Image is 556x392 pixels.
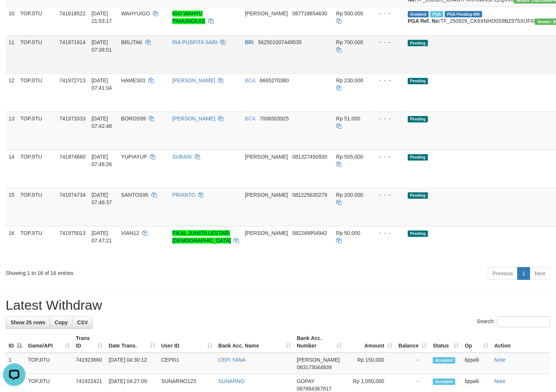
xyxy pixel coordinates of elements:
[25,353,73,374] td: TOPJITU
[6,298,550,313] h1: Latest Withdraw
[6,188,18,226] td: 15
[6,35,18,73] td: 11
[73,353,106,374] td: 741923660
[6,6,18,35] td: 10
[408,116,428,122] span: Pending
[408,78,428,84] span: Pending
[245,116,255,122] span: BCA
[59,154,86,160] span: 741974680
[158,353,215,374] td: CEPI01
[430,331,462,353] th: Status: activate to sort column ascending
[445,11,482,17] span: PGA Pending
[408,11,429,17] span: Grabbed
[336,154,363,160] span: Rp 505.000
[92,10,112,24] span: [DATE] 21:53:17
[345,331,396,353] th: Amount: activate to sort column ascending
[59,192,86,198] span: 741974734
[245,154,288,160] span: [PERSON_NAME]
[430,11,443,17] span: Marked by bjqdanil
[18,150,56,188] td: TOPJITU
[374,10,402,17] div: - - -
[92,39,112,53] span: [DATE] 07:38:51
[215,331,294,353] th: Bank Acc. Name: activate to sort column ascending
[18,226,56,264] td: TOPJITU
[92,77,112,91] span: [DATE] 07:41:04
[6,266,226,277] div: Showing 1 to 16 of 16 entries
[517,267,530,280] a: 1
[10,319,45,325] span: Show 25 rows
[121,77,145,83] span: HAMES01
[18,6,56,35] td: TOPJITU
[297,378,314,384] span: GOPAY
[433,357,455,364] span: Accepted
[121,154,147,160] span: YUPIAYUP
[73,331,106,353] th: Trans ID: activate to sort column ascending
[59,10,86,16] span: 741618522
[297,357,340,363] span: [PERSON_NAME]
[294,331,345,353] th: Bank Acc. Number: activate to sort column ascending
[336,77,363,83] span: Rp 230.000
[495,378,506,384] a: Note
[55,319,68,325] span: Copy
[258,39,302,45] span: Copy 562501007449535 to clipboard
[477,316,550,327] label: Search:
[121,230,139,236] span: VIAN12
[121,39,142,45] span: BRLITAK
[488,267,518,280] a: Previous
[172,10,205,24] a: IGO WAHYU PAMUNGKAS
[260,116,289,122] span: Copy 7006503925 to clipboard
[172,230,231,244] a: FIKAL JUWITA LESTARI [DEMOGRAPHIC_DATA]
[218,357,246,363] a: CEPI YANA
[292,192,327,198] span: Copy 081225630279 to clipboard
[245,230,288,236] span: [PERSON_NAME]
[374,191,402,199] div: - - -
[59,77,86,83] span: 741972713
[408,230,428,237] span: Pending
[59,116,86,122] span: 741973333
[172,116,215,122] a: [PERSON_NAME]
[92,116,112,129] span: [DATE] 07:42:48
[408,154,428,160] span: Pending
[336,192,363,198] span: Rp 200.000
[6,111,18,150] td: 13
[374,153,402,160] div: - - -
[6,353,25,374] td: 1
[59,230,86,236] span: 741975013
[374,77,402,84] div: - - -
[297,364,332,370] span: Copy 083173044939 to clipboard
[497,316,550,327] input: Search:
[495,357,506,363] a: Note
[59,39,86,45] span: 741971914
[172,39,218,45] a: RIA PUSPITA SARI
[245,192,288,198] span: [PERSON_NAME]
[92,230,112,244] span: [DATE] 07:47:21
[260,77,289,83] span: Copy 6665270380 to clipboard
[408,192,428,199] span: Pending
[3,3,25,25] button: Open LiveChat chat widget
[218,378,245,384] a: SUNARNO
[172,192,196,198] a: PRIANTO
[6,226,18,264] td: 16
[462,353,492,374] td: bjqwili
[18,35,56,73] td: TOPJITU
[297,386,332,392] span: Copy 087884367817 to clipboard
[92,192,112,205] span: [DATE] 07:46:37
[25,331,73,353] th: Game/API: activate to sort column ascending
[374,229,402,237] div: - - -
[172,154,192,160] a: SUBANI
[72,316,93,329] a: CSV
[6,316,50,329] a: Show 25 rows
[18,73,56,111] td: TOPJITU
[6,331,25,353] th: ID: activate to sort column descending
[292,10,327,16] span: Copy 087718654630 to clipboard
[292,230,327,236] span: Copy 082249954942 to clipboard
[492,331,550,353] th: Action
[345,353,396,374] td: Rp 150,000
[396,331,430,353] th: Balance: activate to sort column ascending
[77,319,88,325] span: CSV
[462,331,492,353] th: Op: activate to sort column ascending
[106,353,159,374] td: [DATE] 04:30:12
[92,154,112,167] span: [DATE] 07:46:26
[6,73,18,111] td: 12
[245,39,254,45] span: BRI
